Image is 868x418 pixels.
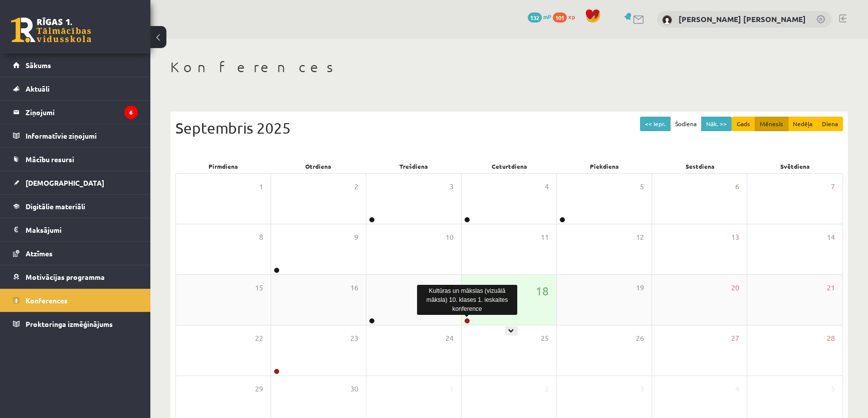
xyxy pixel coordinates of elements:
a: [PERSON_NAME] [PERSON_NAME] [679,14,806,24]
span: 4 [545,181,549,192]
span: 3 [450,181,454,192]
span: Proktoringa izmēģinājums [26,319,113,328]
span: Sākums [26,61,51,70]
div: Pirmdiena [175,159,271,173]
a: 132 mP [528,13,551,21]
a: Proktoringa izmēģinājums [13,312,138,335]
span: 1 [259,181,263,192]
span: 25 [541,333,549,344]
a: Konferences [13,289,138,312]
span: 12 [636,232,644,243]
span: 3 [640,383,644,394]
span: Mācību resursi [26,155,74,164]
span: 101 [553,13,567,23]
button: Nāk. >> [701,117,732,131]
span: 30 [350,383,358,394]
button: Nedēļa [788,117,817,131]
span: Aktuāli [26,84,50,93]
span: 24 [446,333,454,344]
a: Rīgas 1. Tālmācības vidusskola [11,18,91,43]
div: Kultūras un mākslas (vizuālā māksla) 10. klases 1. ieskaites konference [417,285,517,315]
span: 7 [831,181,835,192]
a: Atzīmes [13,242,138,265]
span: 5 [640,181,644,192]
a: [DEMOGRAPHIC_DATA] [13,171,138,194]
i: 6 [124,106,138,119]
span: Motivācijas programma [26,272,105,281]
a: Sākums [13,54,138,77]
button: Mēnesis [755,117,788,131]
span: 26 [636,333,644,344]
span: 11 [541,232,549,243]
a: Maksājumi [13,218,138,241]
a: Mācību resursi [13,148,138,171]
legend: Ziņojumi [26,101,138,124]
a: 101 xp [553,13,580,21]
span: 16 [350,282,358,293]
span: 5 [831,383,835,394]
div: Ceturtdiena [462,159,557,173]
span: 27 [731,333,739,344]
div: Sestdiena [652,159,747,173]
span: 4 [735,383,739,394]
span: Digitālie materiāli [26,202,85,211]
span: 6 [735,181,739,192]
span: xp [568,13,575,21]
h1: Konferences [170,59,848,76]
a: Ziņojumi6 [13,101,138,124]
span: 19 [636,282,644,293]
a: Informatīvie ziņojumi [13,124,138,147]
span: 8 [259,232,263,243]
span: Konferences [26,296,68,305]
button: Šodiena [670,117,702,131]
legend: Informatīvie ziņojumi [26,124,138,147]
span: 20 [731,282,739,293]
span: 28 [827,333,835,344]
span: 10 [446,232,454,243]
span: 29 [255,383,263,394]
span: 22 [255,333,263,344]
span: 21 [827,282,835,293]
a: Aktuāli [13,77,138,100]
span: Atzīmes [26,249,53,258]
div: Trešdiena [366,159,462,173]
a: Digitālie materiāli [13,195,138,218]
button: Gads [732,117,755,131]
button: Diena [817,117,843,131]
legend: Maksājumi [26,218,138,241]
a: Motivācijas programma [13,265,138,288]
div: Piekdiena [557,159,652,173]
span: 1 [450,383,454,394]
div: Septembris 2025 [175,117,843,139]
img: Frančesko Pio Bevilakva [662,15,672,25]
div: Otrdiena [271,159,366,173]
span: 13 [731,232,739,243]
div: Svētdiena [748,159,843,173]
span: 14 [827,232,835,243]
span: 2 [545,383,549,394]
span: 18 [536,282,549,299]
span: 2 [354,181,358,192]
span: 132 [528,13,542,23]
span: mP [543,13,551,21]
button: << Iepr. [640,117,671,131]
span: 23 [350,333,358,344]
span: 9 [354,232,358,243]
span: 15 [255,282,263,293]
span: [DEMOGRAPHIC_DATA] [26,178,104,187]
